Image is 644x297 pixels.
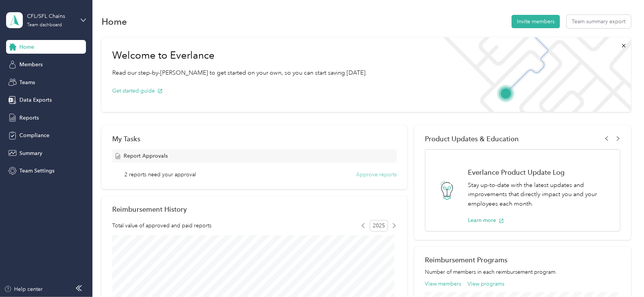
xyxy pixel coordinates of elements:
div: Team dashboard [27,23,62,27]
div: My Tasks [112,135,397,143]
span: Data Exports [19,96,52,104]
button: Team summary export [567,15,631,28]
div: CFL/SFL Chains [27,12,75,20]
span: Home [19,43,34,51]
iframe: Everlance-gr Chat Button Frame [601,254,644,297]
span: Members [19,61,43,69]
button: Invite members [512,15,560,28]
span: Total value of approved and paid reports [112,222,211,230]
h1: Everlance Product Update Log [468,168,612,176]
span: 2025 [370,220,388,232]
h1: Home [102,18,127,26]
img: Welcome to everlance [436,37,631,112]
span: Product Updates & Education [425,135,519,143]
button: View programs [467,280,504,288]
p: Stay up-to-date with the latest updates and improvements that directly impact you and your employ... [468,180,612,209]
button: Help center [4,285,43,293]
h1: Welcome to Everlance [112,49,367,62]
span: Compliance [19,131,49,139]
span: Summary [19,149,42,157]
button: Approve reports [356,171,397,179]
span: 2 reports need your approval [124,171,196,179]
h2: Reimbursement History [112,205,187,213]
span: Report Approvals [124,152,168,160]
span: Reports [19,114,39,122]
h2: Reimbursement Programs [425,256,620,264]
button: Get started guide [112,87,163,95]
button: Learn more [468,216,504,224]
button: View members [425,280,461,288]
p: Read our step-by-[PERSON_NAME] to get started on your own, so you can start saving [DATE]. [112,68,367,78]
span: Teams [19,78,35,86]
span: Team Settings [19,167,54,175]
p: Number of members in each reimbursement program. [425,268,620,276]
